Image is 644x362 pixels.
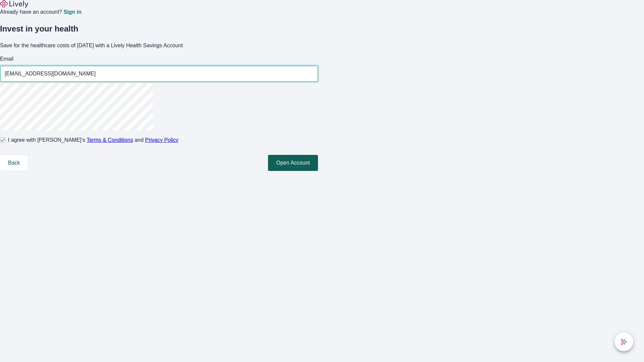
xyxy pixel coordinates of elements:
[87,137,133,143] a: Terms & Conditions
[145,137,179,143] a: Privacy Policy
[621,339,627,345] svg: Lively AI Assistant
[8,136,178,144] span: I agree with [PERSON_NAME]’s and
[268,155,318,171] button: Open Account
[614,333,633,351] button: chat
[63,9,81,15] a: Sign in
